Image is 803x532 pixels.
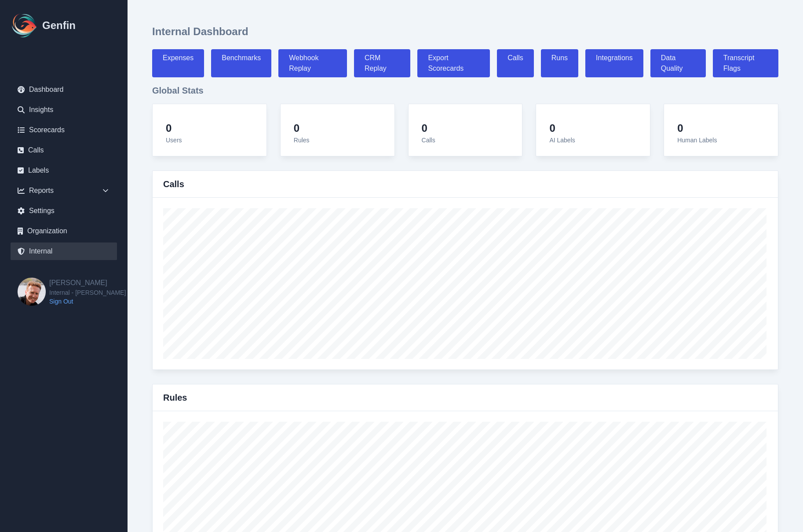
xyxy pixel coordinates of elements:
[11,202,117,220] a: Settings
[49,297,126,306] a: Sign Out
[11,141,117,159] a: Calls
[11,121,117,139] a: Scorecards
[549,122,575,135] h4: 0
[11,242,117,260] a: Internal
[677,137,717,144] span: Human Labels
[354,49,410,77] a: CRM Replay
[278,49,347,77] a: Webhook Replay
[49,278,126,288] h2: [PERSON_NAME]
[417,49,490,77] a: Export Scorecards
[11,182,117,199] div: Reports
[163,391,187,404] h3: Rules
[294,122,310,135] h4: 0
[677,122,717,135] h4: 0
[422,137,435,144] span: Calls
[18,278,46,306] img: Brian Dunagan
[11,222,117,240] a: Organization
[422,122,435,135] h4: 0
[11,162,117,179] a: Labels
[152,25,248,39] h1: Internal Dashboard
[549,137,575,144] span: AI Labels
[650,49,706,77] a: Data Quality
[166,122,182,135] h4: 0
[163,178,184,190] h3: Calls
[541,49,578,77] a: Runs
[166,137,182,144] span: Users
[713,49,778,77] a: Transcript Flags
[11,81,117,98] a: Dashboard
[49,288,126,297] span: Internal - [PERSON_NAME]
[152,84,778,97] h3: Global Stats
[497,49,534,77] a: Calls
[11,101,117,119] a: Insights
[152,49,204,77] a: Expenses
[11,11,39,40] img: Logo
[211,49,271,77] a: Benchmarks
[42,18,76,33] h1: Genfin
[294,137,310,144] span: Rules
[585,49,643,77] a: Integrations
